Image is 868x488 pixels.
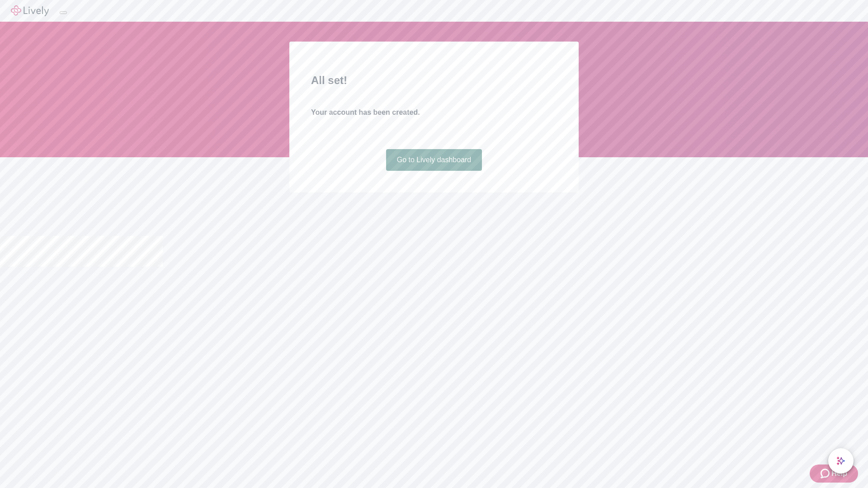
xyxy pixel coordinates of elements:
[386,149,482,171] a: Go to Lively dashboard
[311,72,557,89] h2: All set!
[810,465,858,483] button: Zendesk support iconHelp
[60,11,67,14] button: Log out
[311,107,557,118] h4: Your account has been created.
[828,448,854,474] button: chat
[11,5,49,16] img: Lively
[821,468,831,479] svg: Zendesk support icon
[836,456,845,465] svg: Lively AI Assistant
[831,468,847,479] span: Help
